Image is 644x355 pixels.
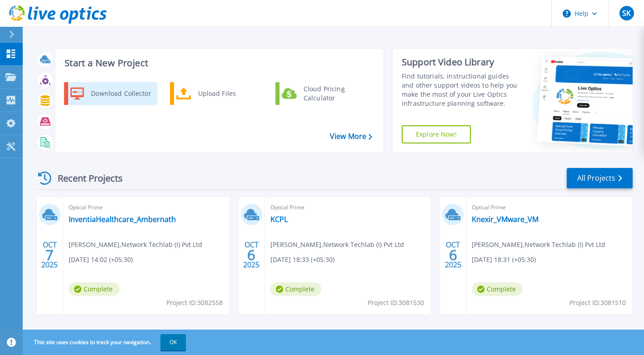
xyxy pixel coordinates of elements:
a: Download Collector [64,82,157,105]
span: SK [622,10,631,17]
span: [PERSON_NAME] , Network Techlab (I) Pvt Ltd [69,240,202,250]
a: Cloud Pricing Calculator [275,82,369,105]
a: Explore Now! [402,125,471,143]
a: All Projects [567,168,633,188]
a: KCPL [270,215,288,224]
a: Knexir_VMware_VM [472,215,539,224]
span: This site uses cookies to track your navigation. [25,334,186,350]
span: 6 [247,251,255,259]
a: InventiaHealthcare_Ambernath [69,215,176,224]
div: Find tutorials, instructional guides and other support videos to help you make the most of your L... [402,72,521,108]
div: Cloud Pricing Calculator [299,84,366,103]
div: Upload Files [194,84,261,103]
span: Optical Prime [472,202,627,212]
span: [PERSON_NAME] , Network Techlab (I) Pvt Ltd [270,240,404,250]
div: OCT 2025 [41,238,58,271]
span: Optical Prime [270,202,426,212]
a: Upload Files [170,82,263,105]
button: OK [160,334,186,350]
span: Complete [69,282,120,296]
span: [PERSON_NAME] , Network Techlab (I) Pvt Ltd [472,240,605,250]
span: 6 [449,251,457,259]
span: Project ID: 3081530 [368,298,424,308]
div: Support Video Library [402,56,521,68]
span: Project ID: 3082558 [166,298,223,308]
div: Recent Projects [35,167,135,189]
span: [DATE] 18:33 (+05:30) [270,255,334,265]
span: Optical Prime [69,202,224,212]
span: [DATE] 18:31 (+05:30) [472,255,536,265]
h3: Start a New Project [65,58,372,68]
span: 7 [45,251,54,259]
div: Download Collector [86,84,155,103]
span: Complete [472,282,523,296]
a: View More [330,132,372,141]
div: OCT 2025 [444,238,462,271]
span: Project ID: 3081510 [569,298,626,308]
div: OCT 2025 [243,238,260,271]
span: [DATE] 14:02 (+05:30) [69,255,133,265]
span: Complete [270,282,321,296]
